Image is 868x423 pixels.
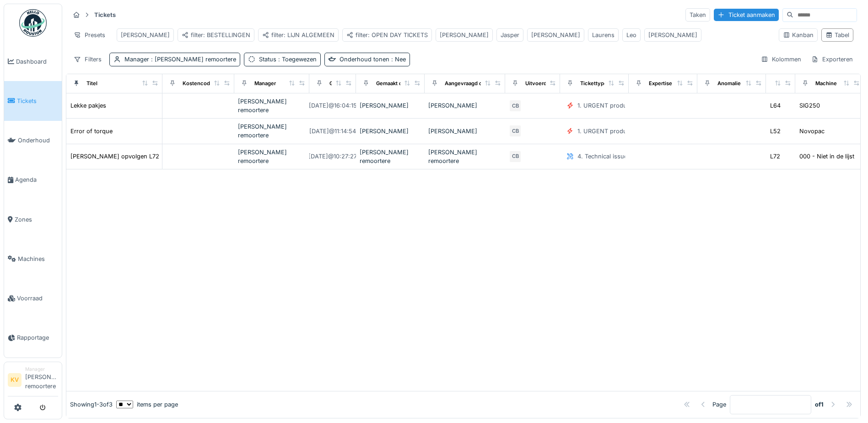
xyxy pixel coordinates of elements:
span: Dashboard [16,57,58,66]
div: Error of torque [70,127,113,136]
div: Manager [25,366,58,373]
div: [PERSON_NAME] [440,31,489,39]
div: [PERSON_NAME] [428,127,501,136]
div: CB [509,150,522,163]
div: [PERSON_NAME] remoortere [238,148,306,165]
div: Expertise [649,80,672,87]
div: Kanban [783,31,814,39]
div: SIG250 [799,101,820,110]
div: Manager [124,55,236,64]
div: 000 - Niet in de lijst [799,152,854,161]
div: Showing 1 - 3 of 3 [70,400,113,409]
span: Rapportage [17,333,58,342]
div: filter: OPEN DAY TICKETS [346,31,428,39]
img: Badge_color-CXgf-gQk.svg [19,9,47,37]
div: filter: BESTELLINGEN [182,31,250,39]
div: Filters [70,53,106,66]
div: Leo [626,31,636,39]
a: Dashboard [4,42,62,81]
a: Agenda [4,160,62,200]
div: Gemaakt door [376,80,410,87]
div: Manager [254,80,276,87]
div: [PERSON_NAME] [531,31,580,39]
div: Tickettype [580,80,607,87]
a: Voorraad [4,279,62,318]
span: Voorraad [17,294,58,303]
div: [PERSON_NAME] [121,31,170,39]
div: items per page [116,400,178,409]
div: Uitvoerder [525,80,552,87]
div: [DATE] @ 10:27:27 [308,152,357,161]
div: filter: LIJN ALGEMEEN [262,31,334,39]
a: Onderhoud [4,121,62,160]
div: [PERSON_NAME] [360,127,421,136]
div: Aangevraagd door [445,80,491,87]
div: [PERSON_NAME] remoortere [238,122,306,140]
span: : [PERSON_NAME] remoortere [149,56,236,63]
div: CB [509,99,522,112]
a: KV Manager[PERSON_NAME] remoortere [8,366,58,396]
div: Kolommen [757,53,805,66]
div: [DATE] @ 16:04:15 [309,101,357,110]
span: Agenda [15,175,58,184]
div: 1. URGENT production line disruption [577,127,682,136]
li: [PERSON_NAME] remoortere [25,366,58,394]
span: : Nee [389,56,406,63]
div: Novopac [799,127,825,136]
div: Kostencode [183,80,213,87]
div: Laurens [592,31,615,39]
span: Onderhoud [18,136,58,145]
a: Tickets [4,81,62,120]
a: Rapportage [4,318,62,358]
span: : Toegewezen [276,56,317,63]
div: L64 [770,101,781,110]
div: Anomalie [717,80,741,87]
div: [PERSON_NAME] opvolgen L72 [70,152,159,161]
div: Taken [685,8,710,22]
div: Jasper [501,31,519,39]
div: CB [509,125,522,137]
div: Gemaakt op [329,80,359,87]
li: KV [8,373,22,387]
div: Titel [86,80,97,87]
div: Exporteren [807,53,857,66]
div: Tabel [825,31,849,39]
a: Machines [4,239,62,278]
strong: Tickets [91,11,119,19]
div: [PERSON_NAME] [428,101,501,110]
div: [PERSON_NAME] remoortere [428,148,501,165]
div: Presets [70,28,109,42]
strong: of 1 [815,400,824,409]
div: Onderhoud tonen [340,55,406,64]
div: [PERSON_NAME] [648,31,697,39]
div: [PERSON_NAME] [360,101,421,110]
a: Zones [4,200,62,239]
div: 4. Technical issue [577,152,627,161]
span: Zones [15,215,58,224]
div: Page [712,400,726,409]
div: Status [259,55,317,64]
div: L72 [770,152,780,161]
div: [PERSON_NAME] remoortere [238,97,306,114]
div: 1. URGENT production line disruption [577,101,682,110]
div: Ticket aanmaken [714,9,779,21]
div: L52 [770,127,781,136]
span: Machines [18,255,58,263]
div: Lekke pakjes [70,101,106,110]
div: [PERSON_NAME] remoortere [360,148,421,165]
span: Tickets [17,97,58,105]
div: Machine [815,80,837,87]
div: [DATE] @ 11:14:54 [309,127,356,136]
